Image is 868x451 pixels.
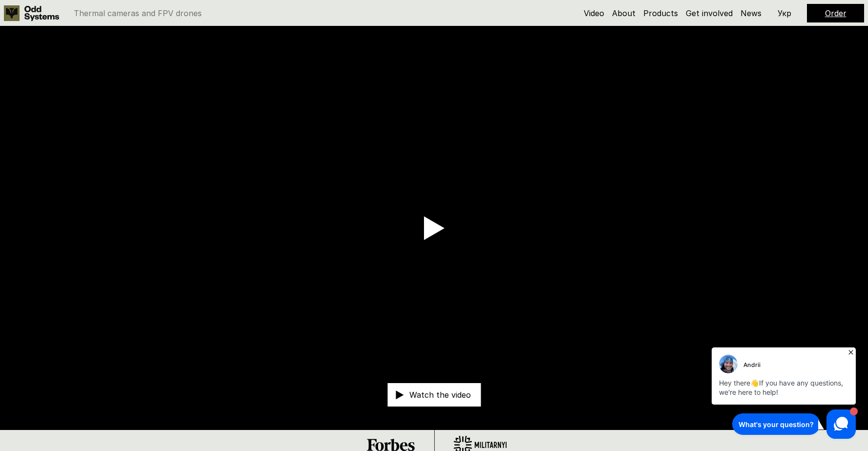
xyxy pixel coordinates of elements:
[825,8,847,18] a: Order
[686,8,733,18] a: Get involved
[584,8,604,18] a: Video
[643,8,678,18] a: Products
[778,9,791,17] p: Укр
[709,344,858,441] iframe: HelpCrunch
[74,9,202,17] p: Thermal cameras and FPV drones
[612,8,635,18] a: About
[741,8,762,18] a: News
[409,391,471,399] p: Watch the video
